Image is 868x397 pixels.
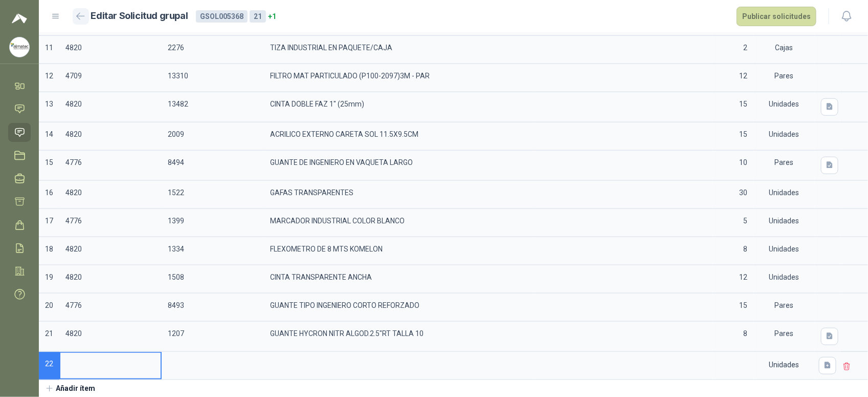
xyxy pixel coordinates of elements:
div: GSOL005368 [196,10,248,23]
p: 13310 [162,64,264,92]
p: 8493 [162,294,264,322]
p: 15 [39,151,59,181]
p: Unidades [753,209,815,237]
p: Pares [753,151,815,181]
p: 2 [713,36,753,64]
img: Company Logo [10,37,29,57]
p: GAFAS TRANSPARENTES [264,181,533,209]
p: GUANTE DE INGENIERO EN VAQUETA LARGO [264,151,533,181]
p: Pares [753,64,815,92]
p: 30 [713,181,753,209]
p: Unidades [753,265,815,294]
p: 4776 [59,151,162,181]
p: 12 [39,64,59,92]
p: 22 [39,352,59,380]
p: GUANTE HYCRON NITR ALGOD.2.5"RT TALLA 10 [264,322,533,352]
p: 13 [39,92,59,122]
p: 11 [39,36,59,64]
p: 1207 [162,322,264,352]
p: 18 [39,237,59,265]
p: GUANTE TIPO INGENIERO CORTO REFORZADO [264,294,533,322]
p: 4820 [59,265,162,294]
p: FILTRO MAT PARTICULADO (P100-2097)3M - PAR [264,64,533,92]
p: 15 [713,294,753,322]
p: ACRILICO EXTERNO CARETA SOL 11.5X9.5CM [264,122,533,151]
p: Unidades [753,237,815,265]
p: 4709 [59,64,162,92]
p: MARCADOR INDUSTRIAL COLOR BLANCO [264,209,533,237]
p: 12 [713,64,753,92]
p: 5 [713,209,753,237]
p: 4820 [59,92,162,122]
p: 20 [39,294,59,322]
p: 17 [39,209,59,237]
p: 21 [39,322,59,352]
p: 14 [39,122,59,151]
p: 8 [713,237,753,265]
p: CINTA TRANSPARENTE ANCHA [264,265,533,294]
h2: Editar Solicitud grupal [91,9,188,24]
p: 16 [39,181,59,209]
p: 8 [713,322,753,352]
span: + 1 [268,11,276,22]
button: Publicar solicitudes [737,7,816,26]
p: 4776 [59,209,162,237]
p: 4776 [59,294,162,322]
p: Pares [753,294,815,322]
p: Unidades [753,122,815,151]
p: 1522 [162,181,264,209]
p: 1399 [162,209,264,237]
p: Unidades [753,92,815,122]
div: Unidades [754,353,814,377]
p: Pares [753,322,815,352]
p: 4820 [59,181,162,209]
div: 21 [250,10,266,23]
p: 1508 [162,265,264,294]
p: 13482 [162,92,264,122]
p: 15 [713,122,753,151]
p: 1334 [162,237,264,265]
p: 2009 [162,122,264,151]
p: Cajas [753,36,815,64]
p: 10 [713,151,753,181]
img: Logo peakr [12,12,27,25]
p: TIZA INDUSTRIAL EN PAQUETE/CAJA [264,36,533,64]
p: 19 [39,265,59,294]
p: Unidades [753,181,815,209]
p: CINTA DOBLE FAZ 1" (25mm) [264,92,533,122]
p: 4820 [59,237,162,265]
p: 12 [713,265,753,294]
p: 2276 [162,36,264,64]
p: 4820 [59,322,162,352]
p: 15 [713,92,753,122]
p: 4820 [59,122,162,151]
p: 8494 [162,151,264,181]
p: 4820 [59,36,162,64]
p: FLEXOMETRO DE 8 MTS KOMELON [264,237,533,265]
